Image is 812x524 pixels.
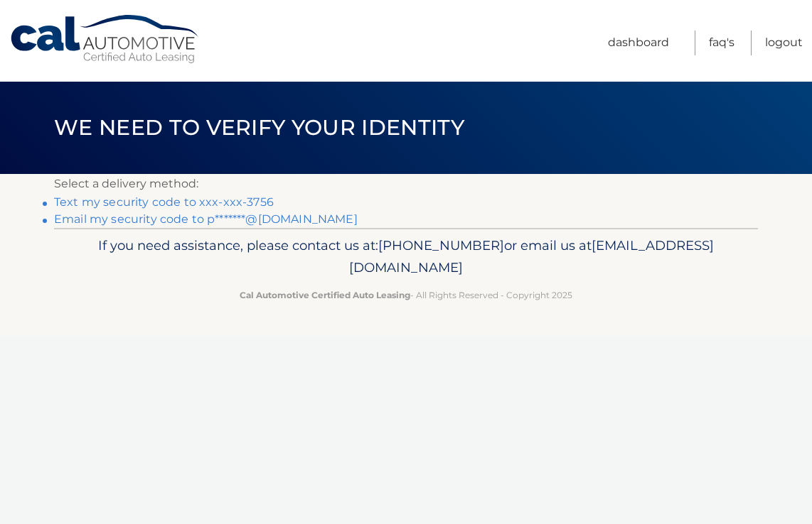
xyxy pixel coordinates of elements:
[54,212,358,226] a: Email my security code to p*******@[DOMAIN_NAME]
[378,237,504,253] span: [PHONE_NUMBER]
[54,174,758,194] p: Select a delivery method:
[54,114,464,141] span: We need to verify your identity
[608,31,669,55] a: Dashboard
[709,31,734,55] a: FAQ's
[9,14,201,65] a: Cal Automotive
[240,290,410,300] strong: Cal Automotive Certified Auto Leasing
[54,195,274,209] a: Text my security code to xxx-xxx-3756
[63,234,749,280] p: If you need assistance, please contact us at: or email us at
[63,288,749,302] p: - All Rights Reserved - Copyright 2025
[765,31,803,55] a: Logout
